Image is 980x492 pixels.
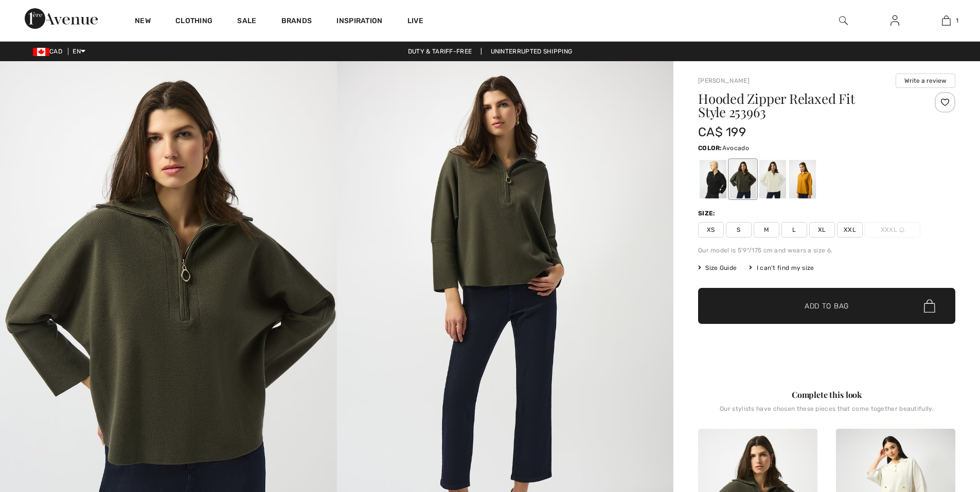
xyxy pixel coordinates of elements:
[698,77,750,84] a: [PERSON_NAME]
[700,160,726,198] div: Black
[175,16,212,27] a: Clothing
[890,14,899,27] img: My Info
[33,48,49,56] img: Canadian Dollar
[698,405,955,421] div: Our stylists have chosen these pieces that come together beautifully.
[809,222,835,238] span: XL
[924,299,935,313] img: Bag.svg
[698,263,737,272] span: Size Guide
[698,144,722,152] span: Color:
[729,160,756,198] div: Avocado
[882,14,907,27] a: Sign In
[726,222,752,238] span: S
[73,48,85,55] span: EN
[839,14,848,27] img: search the website
[759,160,786,198] div: Winter White
[698,389,955,401] div: Complete this look
[698,288,955,324] button: Add to Bag
[33,48,66,55] span: CAD
[25,8,98,29] img: 1ère Avenue
[698,125,746,139] span: CA$ 199
[865,222,920,238] span: XXXL
[407,15,423,26] a: Live
[896,74,955,88] button: Write a review
[698,222,724,238] span: XS
[837,222,863,238] span: XXL
[135,16,151,27] a: New
[942,14,951,27] img: My Bag
[749,263,814,272] div: I can't find my size
[805,301,849,312] span: Add to Bag
[336,16,382,27] span: Inspiration
[789,160,816,198] div: Medallion
[698,92,913,119] h1: Hooded Zipper Relaxed Fit Style 253963
[698,209,718,218] div: Size:
[899,227,904,232] img: ring-m.svg
[921,14,971,27] a: 1
[281,16,312,27] a: Brands
[237,16,256,27] a: Sale
[754,222,779,238] span: M
[781,222,807,238] span: L
[956,16,958,25] span: 1
[698,246,955,255] div: Our model is 5'9"/175 cm and wears a size 6.
[722,144,749,152] span: Avocado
